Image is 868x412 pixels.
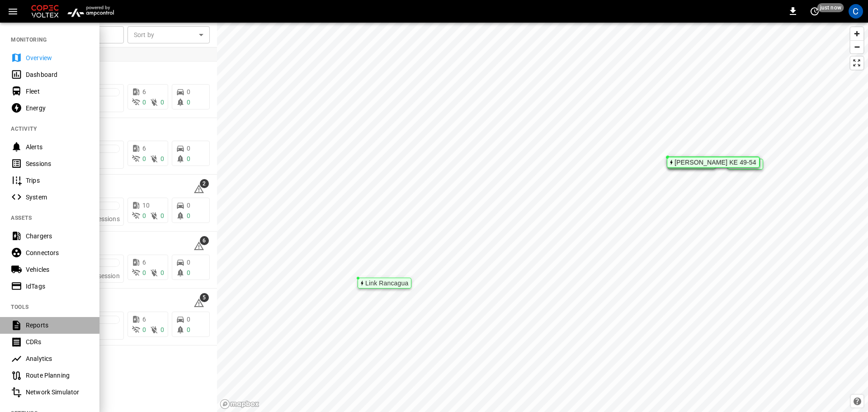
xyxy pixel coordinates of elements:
[26,142,89,152] div: Alerts
[26,371,89,380] div: Route Planning
[26,70,89,79] div: Dashboard
[26,53,89,62] div: Overview
[817,3,844,12] span: just now
[26,354,89,363] div: Analytics
[26,337,89,346] div: CDRs
[26,282,89,291] div: IdTags
[26,388,89,397] div: Network Simulator
[26,265,89,274] div: Vehicles
[26,176,89,185] div: Trips
[849,4,863,19] div: profile-icon
[29,3,61,20] img: Customer Logo
[26,232,89,241] div: Chargers
[807,4,822,19] button: set refresh interval
[64,3,117,20] img: ampcontrol.io logo
[26,159,89,168] div: Sessions
[26,193,89,202] div: System
[26,321,89,330] div: Reports
[26,248,89,257] div: Connectors
[26,87,89,96] div: Fleet
[26,104,89,113] div: Energy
